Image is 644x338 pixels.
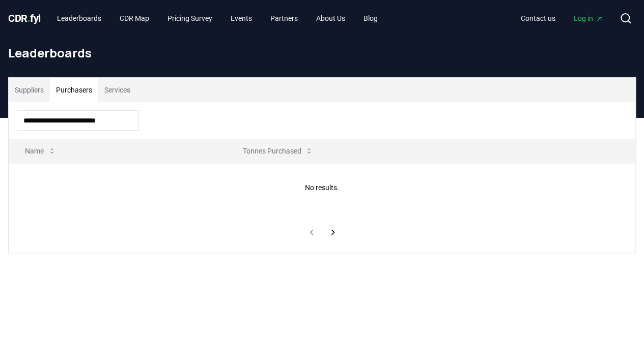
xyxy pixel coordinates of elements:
[262,9,306,27] a: Partners
[574,13,603,23] span: Log in
[159,9,220,27] a: Pricing Survey
[27,12,31,24] span: .
[17,141,64,161] button: Name
[513,9,564,27] a: Contact us
[234,141,321,161] button: Tonnes Purchased
[49,9,386,27] nav: Main
[111,9,157,27] a: CDR Map
[8,11,41,25] a: CDR.fyi
[355,9,386,27] a: Blog
[513,9,611,27] nav: Main
[566,9,611,27] a: Log in
[8,45,636,61] h1: Leaderboards
[49,9,109,27] a: Leaderboards
[9,78,50,102] button: Suppliers
[9,163,635,212] td: No results.
[50,78,98,102] button: Purchasers
[324,222,342,242] button: next page
[8,12,41,24] span: CDR fyi
[222,9,260,27] a: Events
[308,9,353,27] a: About Us
[98,78,136,102] button: Services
